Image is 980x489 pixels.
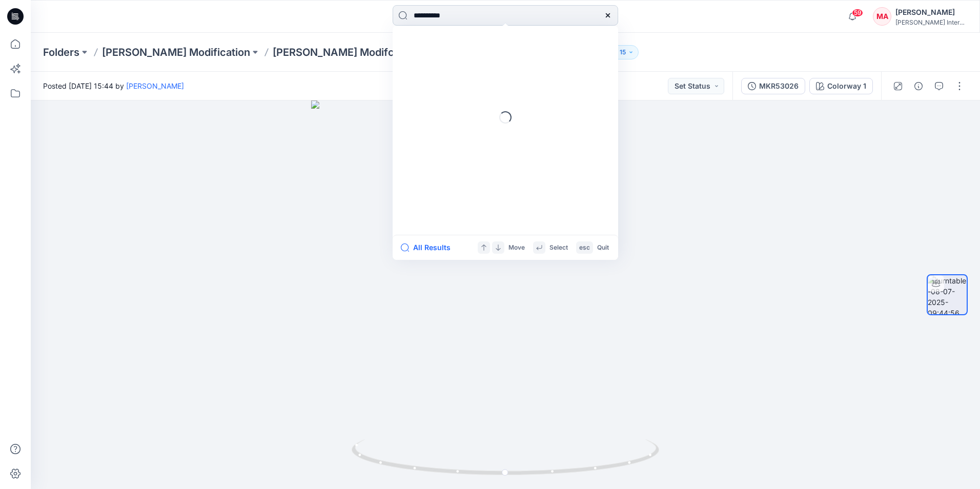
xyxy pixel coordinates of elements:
button: Colorway 1 [809,78,873,94]
div: MKR53026 [759,80,799,92]
button: All Results [401,241,457,254]
p: esc [579,242,590,253]
span: Posted [DATE] 15:44 by [43,80,184,91]
p: 15 [620,47,626,58]
button: Details [910,78,927,94]
a: [PERSON_NAME] Modification [102,45,250,59]
span: 59 [852,9,863,17]
div: [PERSON_NAME] International [895,18,967,26]
a: Folders [43,45,79,59]
button: 15 [607,45,639,59]
img: turntable-08-07-2025-09:44:56 [928,275,967,314]
div: MA [873,7,891,26]
p: Move [508,242,525,253]
button: MKR53026 [741,78,805,94]
p: Select [549,242,568,253]
div: [PERSON_NAME] [895,6,967,18]
a: [PERSON_NAME] Modifcation Board Men [273,45,474,59]
a: [PERSON_NAME] [126,81,184,90]
p: Quit [597,242,609,253]
div: Colorway 1 [827,80,866,92]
